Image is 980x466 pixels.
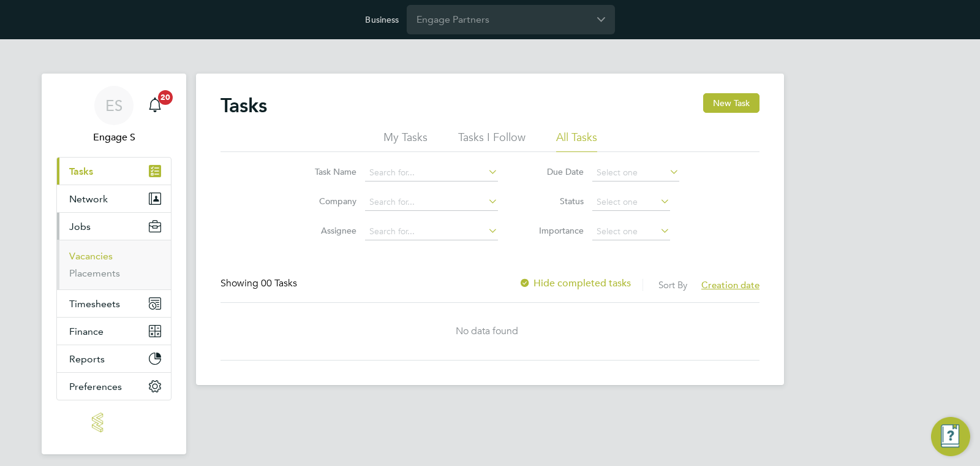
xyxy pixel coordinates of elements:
span: 20 [158,90,173,105]
label: Assignee [301,225,356,236]
label: Sort By [658,279,687,291]
span: 00 Tasks [261,277,297,289]
span: Tasks [69,166,93,177]
li: All Tasks [556,130,597,152]
label: Due Date [529,166,584,177]
label: Importance [529,225,584,236]
label: Business [365,14,399,25]
span: Creation date [701,279,759,291]
button: Network [57,185,171,212]
input: Select one [592,223,670,240]
div: Showing [221,277,300,290]
input: Search for... [365,194,498,211]
label: Task Name [301,166,356,177]
button: New Task [703,93,759,113]
span: ES [105,97,123,113]
h2: Tasks [221,93,267,118]
span: Jobs [69,221,91,232]
div: No data found [221,325,753,338]
span: Timesheets [69,298,120,310]
label: Hide completed tasks [519,277,631,289]
span: Network [69,193,108,205]
label: Status [529,196,584,207]
button: Timesheets [57,290,171,317]
a: Tasks [57,158,171,185]
a: Vacancies [69,250,113,262]
span: Reports [69,353,105,365]
button: Preferences [57,373,171,400]
button: Finance [57,318,171,345]
img: engage-logo-retina.png [92,413,136,432]
button: Jobs [57,213,171,240]
a: 20 [143,86,167,125]
label: Company [301,196,356,207]
a: ESEngage S [56,86,171,145]
a: Placements [69,267,120,279]
button: Reports [57,345,171,372]
li: Tasks I Follow [458,130,526,152]
input: Search for... [365,164,498,181]
input: Search for... [365,223,498,240]
nav: Main navigation [42,74,186,454]
a: Go to home page [56,413,171,432]
button: Engage Resource Center [931,417,970,456]
li: My Tasks [383,130,428,152]
span: Preferences [69,381,122,392]
input: Select one [592,164,679,181]
span: Engage S [56,130,171,145]
input: Select one [592,194,670,211]
div: Jobs [57,240,171,289]
span: Finance [69,326,104,337]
